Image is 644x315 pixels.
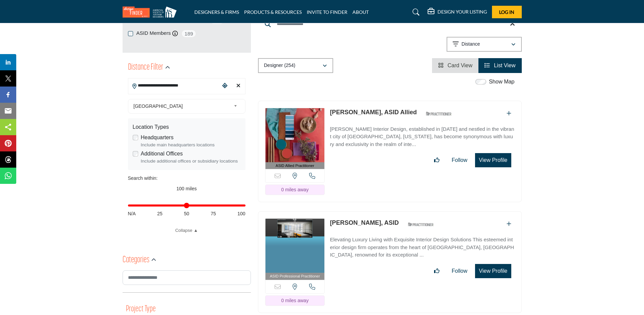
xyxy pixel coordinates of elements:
[123,270,251,285] input: Search Category
[123,6,180,18] img: Site Logo
[141,150,183,158] label: Additional Offices
[128,210,136,217] span: N/A
[485,63,515,68] a: View List
[447,153,472,167] button: Follow
[330,232,514,259] a: Elevating Luxury Living with Exquisite Interior Design Solutions This esteemed interior design fi...
[157,210,163,217] span: 25
[499,9,514,15] span: Log In
[447,37,522,52] button: Distance
[405,220,436,228] img: ASID Qualified Practitioners Badge Icon
[507,111,511,116] a: Add To List
[492,6,522,18] button: Log In
[265,219,325,273] img: Marci Varca, ASID
[128,31,133,36] input: ASID Members checkbox
[276,163,314,169] span: ASID Allied Practitioner
[432,58,478,73] li: Card View
[330,125,514,148] p: [PERSON_NAME] Interior Design, established in [DATE] and nestled in the vibrant city of [GEOGRAPH...
[423,110,454,118] img: ASID Qualified Practitioners Badge Icon
[264,62,296,69] p: Designer (254)
[128,62,163,74] h2: Distance Filter
[233,79,243,93] div: Clear search location
[123,254,149,266] h2: Categories
[475,264,511,278] button: View Profile
[507,221,511,227] a: Add To List
[406,7,424,18] a: Search
[307,9,347,15] a: INVITE TO FINDER
[489,78,515,86] label: Show Map
[352,9,369,15] a: ABOUT
[430,153,444,167] button: Like listing
[128,227,245,234] a: Collapse ▲
[220,79,230,93] div: Choose your current location
[133,102,231,110] span: [GEOGRAPHIC_DATA]
[141,142,241,148] div: Include main headquarters locations
[194,9,239,15] a: DESIGNERS & FIRMS
[265,219,325,280] a: ASID Professional Practitioner
[438,63,472,68] a: View Card
[181,29,196,38] span: 189
[265,108,325,162] img: Karen Lynn Poulos, ASID Allied
[211,210,216,217] span: 75
[447,264,472,278] button: Follow
[258,58,333,73] button: Designer (254)
[430,264,444,278] button: Like listing
[330,109,417,116] a: [PERSON_NAME], ASID Allied
[281,187,308,192] span: 0 miles away
[128,79,220,92] input: Search Location
[133,123,241,131] div: Location Types
[330,218,399,227] p: Marci Varca, ASID
[448,63,473,68] span: Card View
[330,219,399,226] a: [PERSON_NAME], ASID
[428,8,487,16] div: DESIGN YOUR LISTING
[141,134,174,142] label: Headquarters
[184,210,189,217] span: 50
[136,29,171,37] label: ASID Members
[270,273,320,279] span: ASID Professional Practitioner
[494,63,516,68] span: List View
[258,16,522,32] input: Search Keyword
[330,108,417,117] p: Karen Lynn Poulos, ASID Allied
[141,158,241,165] div: Include additional offices or subsidiary locations
[176,186,197,191] span: 100 miles
[128,175,245,182] div: Search within:
[461,41,480,48] p: Distance
[265,108,325,169] a: ASID Allied Practitioner
[475,153,511,167] button: View Profile
[330,121,514,148] a: [PERSON_NAME] Interior Design, established in [DATE] and nestled in the vibrant city of [GEOGRAPH...
[437,9,487,15] h5: DESIGN YOUR LISTING
[478,58,521,73] li: List View
[281,298,308,303] span: 0 miles away
[237,210,245,217] span: 100
[244,9,302,15] a: PRODUCTS & RESOURCES
[330,236,514,259] p: Elevating Luxury Living with Exquisite Interior Design Solutions This esteemed interior design fi...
